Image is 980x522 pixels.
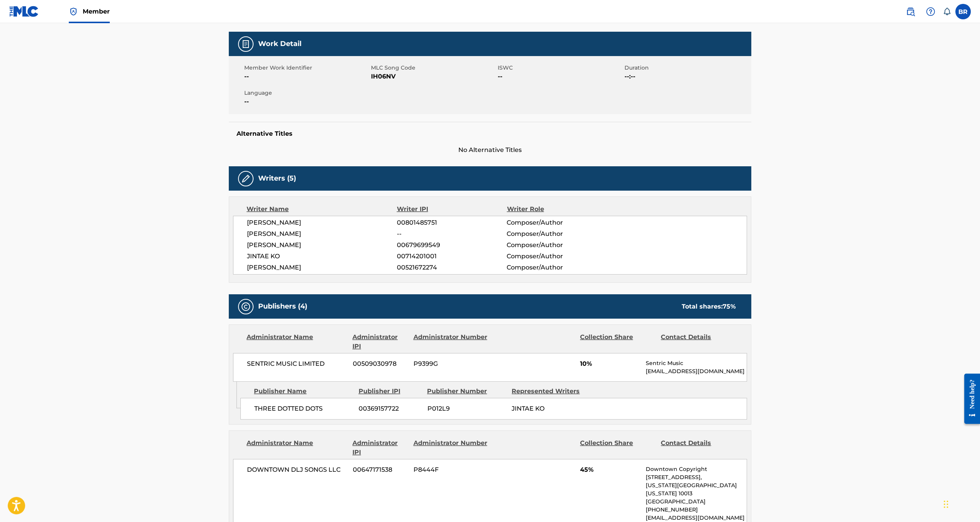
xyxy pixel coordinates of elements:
div: User Menu [955,4,971,19]
span: Composer/Author [507,218,607,227]
span: [PERSON_NAME] [247,218,397,227]
p: [EMAIL_ADDRESS][DOMAIN_NAME] [646,514,747,522]
div: Total shares: [682,302,736,311]
p: [PHONE_NUMBER] [646,506,747,514]
div: Writer Role [507,205,607,214]
div: Administrator Name [247,438,347,457]
span: IH06NV [371,72,496,81]
span: 00521672274 [397,263,507,272]
span: 00369157722 [359,404,421,413]
div: Publisher IPI [358,387,421,396]
span: Composer/Author [507,229,607,239]
iframe: Chat Widget [941,485,980,522]
span: DOWNTOWN DLJ SONGS LLC [247,465,347,474]
span: -- [244,97,369,106]
span: P8444F [413,465,488,474]
div: Administrator Name [247,333,347,351]
div: Represented Writers [512,387,590,396]
span: Composer/Author [507,241,607,250]
img: help [926,7,935,16]
div: Drag [944,493,948,516]
p: Sentric Music [646,359,747,367]
h5: Writers (5) [258,174,296,183]
img: Publishers [241,302,250,311]
img: search [906,7,915,16]
p: Downtown Copyright [646,465,747,473]
span: THREE DOTTED DOTS [254,404,353,413]
span: 10% [580,359,640,368]
span: P012L9 [427,404,506,413]
p: [EMAIL_ADDRESS][DOMAIN_NAME] [646,367,747,375]
div: Publisher Name [254,387,352,396]
div: Administrator IPI [352,333,407,351]
h5: Publishers (4) [258,302,307,311]
div: Collection Share [580,333,655,351]
span: JINTAE KO [512,405,544,412]
img: Writers [241,174,250,183]
span: Composer/Author [507,263,607,272]
span: [PERSON_NAME] [247,241,397,250]
div: Help [923,4,938,19]
span: -- [498,72,623,81]
iframe: Resource Center [958,368,980,430]
img: Work Detail [241,39,250,49]
span: --:-- [624,72,749,81]
span: Member Work Identifier [244,64,369,72]
span: P9399G [413,359,488,368]
img: MLC Logo [9,6,39,17]
div: Administrator Number [413,438,488,457]
div: Administrator Number [413,333,488,351]
span: -- [244,72,369,81]
span: 75 % [723,303,736,310]
div: Contact Details [661,333,736,351]
span: MLC Song Code [371,64,496,72]
span: No Alternative Titles [229,145,751,155]
div: Notifications [943,8,951,15]
div: Collection Share [580,438,655,457]
div: Publisher Number [427,387,506,396]
span: Member [83,7,110,16]
span: SENTRIC MUSIC LIMITED [247,359,347,368]
span: [PERSON_NAME] [247,263,397,272]
a: Public Search [903,4,918,19]
p: [US_STATE][GEOGRAPHIC_DATA][US_STATE] 10013 [646,481,747,498]
span: -- [397,229,507,239]
span: ISWC [498,64,623,72]
p: [GEOGRAPHIC_DATA] [646,498,747,506]
div: Writer Name [247,205,397,214]
img: Top Rightsholder [69,7,78,16]
div: Contact Details [661,438,736,457]
span: 00801485751 [397,218,507,227]
span: 00509030978 [353,359,408,368]
span: Composer/Author [507,252,607,261]
span: [PERSON_NAME] [247,229,397,239]
span: JINTAE KO [247,252,397,261]
p: [STREET_ADDRESS], [646,473,747,481]
span: Duration [624,64,749,72]
span: 00647171538 [353,465,408,474]
div: Administrator IPI [352,438,407,457]
div: Writer IPI [397,205,507,214]
span: 45% [580,465,640,474]
h5: Alternative Titles [236,130,744,138]
span: 00714201001 [397,252,507,261]
h5: Work Detail [258,39,301,48]
span: Language [244,89,369,97]
span: 00679699549 [397,241,507,250]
